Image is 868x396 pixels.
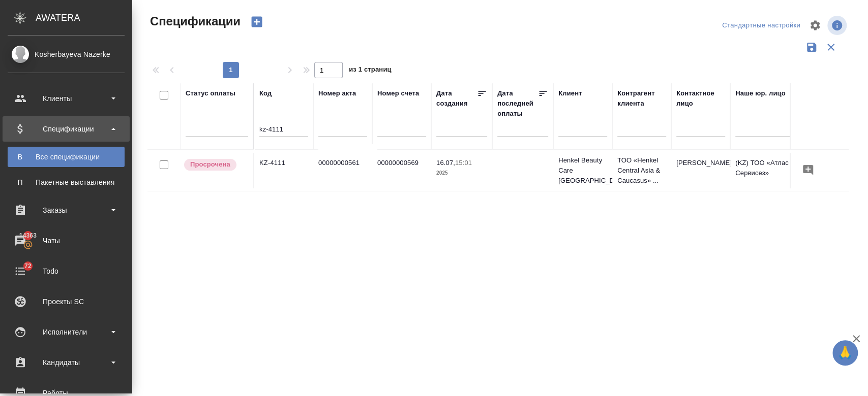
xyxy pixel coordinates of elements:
div: Исполнители [8,324,125,340]
div: Заказы [8,203,125,218]
div: Кандидаты [8,355,125,370]
p: ТОО «Henkel Central Asia & Caucasus» ... [617,155,666,186]
p: Просрочена [190,159,230,170]
td: [PERSON_NAME] [671,153,730,188]
div: Чаты [8,233,125,248]
span: Настроить таблицу [803,13,827,38]
button: Создать [245,13,269,30]
a: ВВсе спецификации [8,147,125,167]
div: Дата последней оплаты [497,88,538,119]
div: Клиенты [8,91,125,106]
span: из 1 страниц [349,63,392,78]
a: Проекты SC [3,289,130,314]
div: Todo [8,263,125,279]
div: Пакетные выставления [13,177,119,187]
p: 16.07, [436,159,455,167]
span: Спецификации [147,13,241,29]
a: 14363Чаты [3,228,130,253]
td: KZ-4111 [254,153,313,188]
div: Номер акта [318,88,356,98]
button: Сохранить фильтры [802,38,821,57]
td: 00000000561 [313,153,372,188]
a: 72Todo [3,258,130,284]
div: Клиент [558,88,582,98]
span: 🙏 [836,342,854,364]
span: 72 [18,261,38,271]
td: (KZ) ТОО «Атлас Лэнгвидж Сервисез» [730,153,852,188]
p: Henkel Beauty Care [GEOGRAPHIC_DATA] [558,155,607,186]
div: Статус оплаты [186,88,235,98]
div: Код [259,88,272,98]
div: Проекты SC [8,294,125,309]
a: ППакетные выставления [8,172,125,192]
td: 00000000569 [372,153,431,188]
div: Спецификации [8,121,125,137]
span: Посмотреть информацию [827,16,849,35]
span: 14363 [13,230,43,241]
div: Kosherbayeva Nazerke [8,49,125,60]
div: AWATERA [36,8,132,28]
div: Контрагент клиента [617,88,666,109]
div: Наше юр. лицо [735,88,786,98]
p: 2025 [436,168,487,178]
div: Номер счета [377,88,419,98]
div: Контактное лицо [676,88,725,109]
div: split button [720,18,803,34]
button: Сбросить фильтры [821,38,841,57]
div: Все спецификации [13,152,119,162]
p: 15:01 [455,159,472,167]
button: 🙏 [832,340,858,366]
div: Дата создания [436,88,477,109]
